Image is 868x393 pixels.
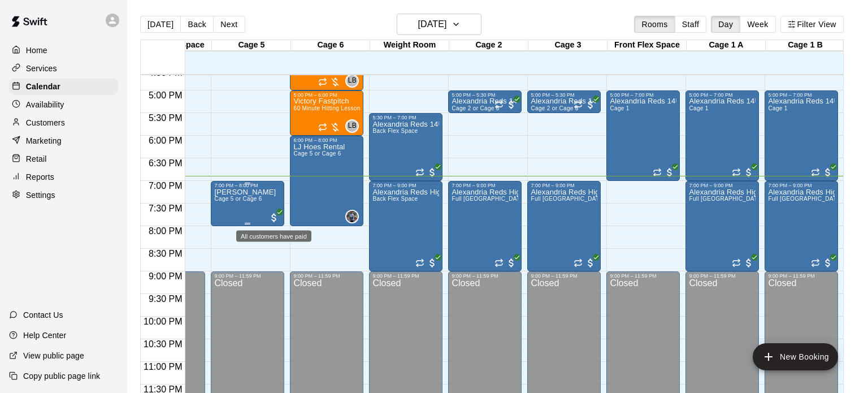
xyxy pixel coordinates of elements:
[766,40,845,51] div: Cage 1 B
[527,90,601,113] div: 5:00 PM – 5:30 PM: Alexandria Reds 14U Teams
[345,74,359,88] div: Layla Burczak
[372,115,439,120] div: 5:30 PM – 7:00 PM
[146,204,185,213] span: 7:30 PM
[822,257,834,269] span: All customers have paid
[585,257,596,269] span: All customers have paid
[318,77,327,87] span: Recurring event
[449,40,528,51] div: Cage 2
[494,258,504,267] span: Recurring event
[290,90,363,136] div: 5:00 PM – 6:00 PM: 60 Minute Hitting Lesson (1:1)
[418,16,446,32] h6: [DATE]
[753,343,838,370] button: add
[765,90,838,181] div: 5:00 PM – 7:00 PM: Alexandria Reds 14U Teams
[494,100,504,109] span: Recurring event
[531,183,597,188] div: 7:00 PM – 9:00 PM
[768,196,841,202] span: Full [GEOGRAPHIC_DATA]
[293,273,360,279] div: 9:00 PM – 11:59 PM
[452,196,525,202] span: Full [GEOGRAPHIC_DATA]
[146,271,185,281] span: 9:00 PM
[732,168,741,177] span: Recurring event
[610,273,676,279] div: 9:00 PM – 11:59 PM
[212,40,291,51] div: Cage 5
[26,117,65,128] p: Customers
[822,167,834,178] span: All customers have paid
[141,362,185,372] span: 11:00 PM
[689,183,756,188] div: 7:00 PM – 9:00 PM
[415,258,424,267] span: Recurring event
[531,273,597,279] div: 9:00 PM – 11:59 PM
[9,114,118,131] a: Customers
[350,74,359,88] span: Layla Burczak
[574,258,583,267] span: Recurring event
[452,273,518,279] div: 9:00 PM – 11:59 PM
[146,294,185,304] span: 9:30 PM
[9,96,118,113] a: Availability
[370,40,449,51] div: Weight Room
[214,273,281,279] div: 9:00 PM – 11:59 PM
[293,92,360,98] div: 5:00 PM – 6:00 PM
[346,211,358,222] img: LJ Hoes
[610,105,629,111] span: Cage 1
[506,99,517,110] span: All customers have paid
[146,158,185,168] span: 6:30 PM
[528,40,607,51] div: Cage 3
[26,63,57,74] p: Services
[214,183,281,188] div: 7:00 PM – 8:00 PM
[350,119,359,133] span: Layla Burczak
[689,92,756,98] div: 5:00 PM – 7:00 PM
[448,181,522,271] div: 7:00 PM – 9:00 PM: Alexandria Reds High School Teams
[291,40,370,51] div: Cage 6
[607,40,687,51] div: Front Flex Space
[811,168,820,177] span: Recurring event
[780,16,844,33] button: Filter View
[768,273,835,279] div: 9:00 PM – 11:59 PM
[689,196,762,202] span: Full [GEOGRAPHIC_DATA]
[740,16,775,33] button: Week
[146,249,185,258] span: 8:30 PM
[372,273,439,279] div: 9:00 PM – 11:59 PM
[236,231,311,242] div: All customers have paid
[290,136,363,226] div: 6:00 PM – 8:00 PM: LJ Hoes Rental
[293,137,360,143] div: 6:00 PM – 8:00 PM
[768,183,835,188] div: 7:00 PM – 9:00 PM
[9,169,118,185] a: Reports
[427,167,438,178] span: All customers have paid
[452,92,518,98] div: 5:00 PM – 5:30 PM
[732,258,741,267] span: Recurring event
[23,309,63,321] p: Contact Us
[146,90,185,100] span: 5:00 PM
[427,257,438,269] span: All customers have paid
[452,105,499,111] span: Cage 2 or Cage 3
[369,181,442,271] div: 7:00 PM – 9:00 PM: Alexandria Reds High School Teams
[372,128,418,134] span: Back Flex Space
[26,45,47,56] p: Home
[811,258,820,267] span: Recurring event
[9,187,118,204] a: Settings
[348,75,357,87] span: LB
[452,183,518,188] div: 7:00 PM – 9:00 PM
[685,181,759,271] div: 7:00 PM – 9:00 PM: Alexandria Reds High School Teams
[9,78,118,95] a: Calendar
[765,181,838,271] div: 7:00 PM – 9:00 PM: Alexandria Reds High School Teams
[26,189,55,201] p: Settings
[26,81,60,92] p: Calendar
[531,105,578,111] span: Cage 2 or Cage 3
[9,60,118,77] a: Services
[146,226,185,236] span: 8:00 PM
[26,99,64,110] p: Availability
[768,105,787,111] span: Cage 1
[415,168,424,177] span: Recurring event
[141,339,185,349] span: 10:30 PM
[9,42,118,59] a: Home
[574,100,583,109] span: Recurring event
[318,123,327,132] span: Recurring event
[180,16,214,33] button: Back
[293,105,374,111] span: 60 Minute Hitting Lesson (1:1)
[213,16,245,33] button: Next
[664,167,675,178] span: All customers have paid
[26,135,62,146] p: Marketing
